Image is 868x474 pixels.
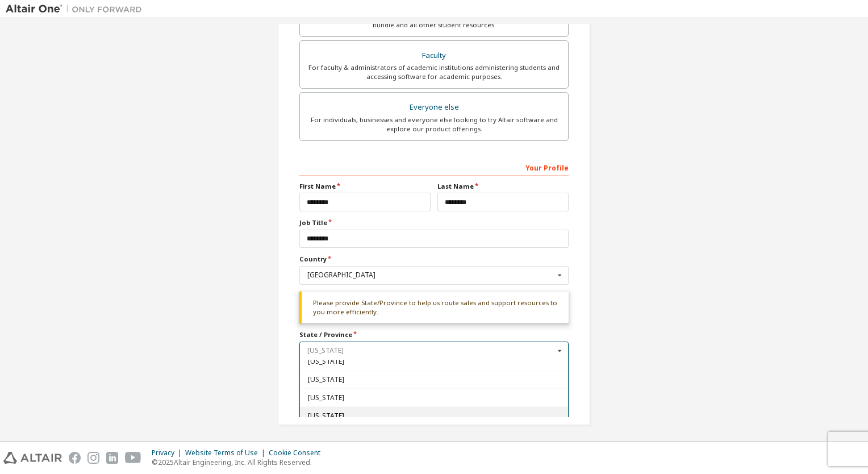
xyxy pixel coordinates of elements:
span: [US_STATE] [308,358,561,365]
img: youtube.svg [125,452,141,464]
img: facebook.svg [69,452,81,464]
div: Your Profile [299,158,569,176]
div: Website Terms of Use [185,448,269,458]
div: Faculty [307,48,561,64]
span: [US_STATE] [308,412,561,419]
label: First Name [299,182,431,191]
p: © 2025 Altair Engineering, Inc. All Rights Reserved. [152,458,327,467]
span: [US_STATE] [308,376,561,382]
img: linkedin.svg [106,452,118,464]
div: Cookie Consent [269,448,327,458]
div: Please provide State/Province to help us route sales and support resources to you more efficiently. [299,292,569,324]
label: Job Title [299,218,569,227]
div: For individuals, businesses and everyone else looking to try Altair software and explore our prod... [307,115,561,134]
label: Last Name [437,182,569,191]
div: For faculty & administrators of academic institutions administering students and accessing softwa... [307,63,561,81]
img: Altair One [6,3,148,15]
label: Country [299,255,569,264]
img: altair_logo.svg [3,452,62,464]
div: Privacy [152,448,185,458]
label: State / Province [299,330,569,339]
img: instagram.svg [87,452,99,464]
div: [GEOGRAPHIC_DATA] [307,272,554,278]
span: [US_STATE] [308,394,561,401]
div: Everyone else [307,99,561,115]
